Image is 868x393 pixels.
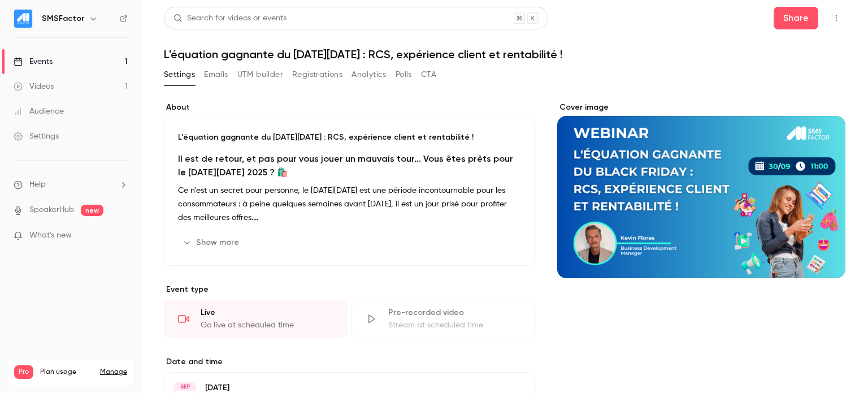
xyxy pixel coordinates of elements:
div: Pre-recorded video [388,307,520,318]
button: CTA [421,66,436,84]
h1: L'équation gagnante du [DATE][DATE] : RCS, expérience client et rentabilité ! [164,47,845,61]
button: UTM builder [237,66,283,84]
button: Show more [178,234,246,252]
span: Plan usage [40,368,93,377]
h2: Il est de retour, et pas pour vous jouer un mauvais tour... Vous êtes prêts pour le [DATE][DATE] ... [178,152,520,179]
label: Cover image [557,102,845,113]
button: Share [774,7,818,29]
div: Stream at scheduled time [388,319,520,331]
a: Manage [100,368,127,377]
button: Emails [204,66,228,84]
span: new [81,205,103,216]
div: SEP [175,383,195,391]
div: Live [201,307,333,318]
div: Audience [14,106,64,117]
a: SpeakerHub [29,204,74,216]
p: L'équation gagnante du [DATE][DATE] : RCS, expérience client et rentabilité ! [178,132,520,143]
section: Cover image [557,102,845,278]
span: Help [29,179,46,191]
div: Pre-recorded videoStream at scheduled time [351,300,535,338]
button: Settings [164,66,195,84]
div: Search for videos or events [173,12,287,24]
label: About [164,102,535,113]
button: Registrations [292,66,342,84]
img: SMSFactor [14,10,32,28]
h6: SMSFactor [42,13,84,24]
div: Settings [14,131,59,142]
iframe: Noticeable Trigger [114,231,128,241]
span: What's new [29,230,72,241]
p: Ce n'est un secret pour personne, le [DATE][DATE] est une période incontournable pour les consomm... [178,184,520,224]
label: Date and time [164,356,535,368]
p: Event type [164,284,535,295]
div: Videos [14,81,54,92]
button: Analytics [351,66,387,84]
li: help-dropdown-opener [14,179,128,191]
div: LiveGo live at scheduled time [164,300,347,338]
span: Pro [14,365,33,379]
div: Go live at scheduled time [201,319,333,331]
div: Events [14,56,53,67]
button: Polls [396,66,412,84]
